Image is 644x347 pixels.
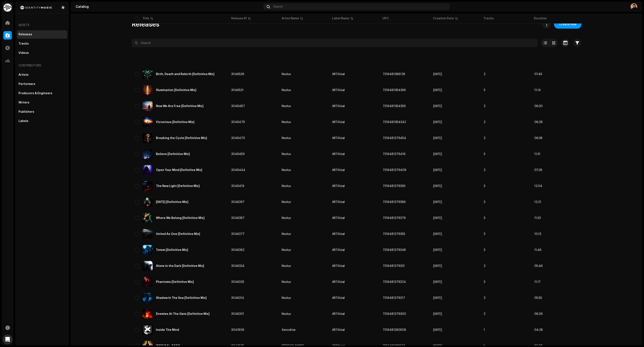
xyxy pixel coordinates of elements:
[433,137,442,140] span: Oct 7, 2025
[383,201,406,204] span: 7316481379386
[534,297,542,299] span: 05:55
[383,73,405,76] span: 7316481388128
[332,281,345,283] span: ARTificial
[484,121,486,124] span: 2
[332,153,345,156] span: ARTificial
[17,80,67,88] re-m-nav-item: Performers
[231,281,244,283] span: 3046325
[18,5,54,10] img: 2d8271db-5505-4223-b535-acbbe3973654
[383,185,405,188] span: 7316481379393
[433,105,442,108] span: Oct 7, 2025
[433,121,442,124] span: Oct 7, 2025
[332,16,349,21] div: Label Name
[156,313,210,315] div: Enemies At The Gate [Definitive Mix]
[18,73,29,77] div: Artists
[143,309,153,319] img: 830b4573-b6c5-4955-bfaa-c16b9c0b417d
[534,328,543,331] span: 04:28
[156,233,200,236] div: United As One [Definitive Mix]
[231,265,244,268] span: 3046334
[631,3,637,10] img: 83617363-842d-440f-aa1a-782b50a81e77
[332,297,345,299] span: ARTificial
[332,265,345,268] span: ARTificial
[282,73,325,76] span: Neolux
[332,73,345,76] span: ARTificial
[554,20,581,29] button: Create new
[282,328,325,331] span: Xenodrive
[231,313,244,315] span: 3046301
[156,217,205,220] div: Where We Belong [Definitive Mix]
[18,119,28,123] div: Labels
[156,328,179,331] div: Inside The Mind
[143,181,153,191] img: 5aecdbe8-8af2-4135-b83c-4f575ff638a0
[332,233,345,236] span: ARTificial
[156,249,188,252] div: Totem [Definitive Mix]
[231,137,245,140] span: 3046470
[143,149,153,159] img: 4931e5c9-dcf6-4a11-acb6-e4e26e4f240e
[433,16,454,21] div: Creation Date
[156,169,202,172] div: Open Your Mind [Definitive Mix]
[231,153,245,156] span: 3046459
[156,137,207,140] div: Breaking the Cycle [Definitive Mix]
[282,201,325,204] span: Neolux
[231,249,244,252] span: 3046362
[282,217,325,220] span: Neolux
[282,105,291,108] div: Neolux
[484,281,485,283] span: 3
[18,92,52,95] div: Producers & Engineers
[534,121,543,124] span: 06:28
[282,233,291,236] div: Neolux
[534,233,541,236] span: 10:13
[231,217,244,220] span: 3046387
[484,313,486,315] span: 2
[282,185,291,188] div: Neolux
[484,185,485,188] span: 3
[282,281,325,283] span: Neolux
[17,117,67,125] re-m-nav-item: Labels
[332,185,345,188] span: ARTificial
[273,5,283,8] span: Search
[534,89,541,92] span: 11:14
[231,328,244,331] span: 3041806
[534,137,542,140] span: 06:38
[484,249,485,252] span: 3
[282,281,291,283] div: Neolux
[156,73,214,76] div: Birth, Death and Rebirth [Definitive Mix]
[143,261,153,271] img: fa858165-3ed1-4c88-8dda-c2e02ef69850
[282,137,325,140] span: Neolux
[17,89,67,98] re-m-nav-item: Producers & Engineers
[534,265,543,268] span: 05:46
[433,281,442,283] span: Oct 7, 2025
[282,217,291,220] div: Neolux
[282,313,325,315] span: Neolux
[383,137,406,140] span: 7316481379454
[143,101,153,111] img: 0b4792ee-5098-48e8-835d-ce160eb52bef
[282,89,291,92] div: Neolux
[484,169,486,172] span: 2
[17,98,67,107] re-m-nav-item: Writers
[143,69,153,79] img: 25e75a91-9590-42ed-aba2-ddde5eda7be9
[143,197,153,207] img: 9c3b7bdd-78d0-44ac-a7db-09300817835d
[534,313,543,315] span: 06:26
[332,137,345,140] span: ARTificial
[282,89,325,92] span: Neolux
[17,20,67,30] re-a-nav-header: Assets
[433,153,442,156] span: Oct 7, 2025
[231,233,244,236] span: 3046377
[282,16,299,21] div: Artist Name
[433,233,442,236] span: Oct 7, 2025
[484,328,485,331] span: 1
[143,16,149,21] div: Title
[332,201,345,204] span: ARTificial
[143,133,153,143] img: a66f2b12-180b-4e61-b55f-0f831f3b22b8
[17,61,67,71] re-a-nav-header: Contributors
[332,328,345,331] span: ARTificial
[534,281,541,283] span: 11:17
[143,117,153,127] img: 9ea0d16f-e5cc-46e2-87a6-fd77bff910fb
[534,153,540,156] span: 11:31
[18,51,29,55] div: Videos
[484,89,485,92] span: 3
[231,297,244,299] span: 3046314
[156,297,207,299] div: Shadow In The Sea [Definitive Mix]
[282,73,291,76] div: Neolux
